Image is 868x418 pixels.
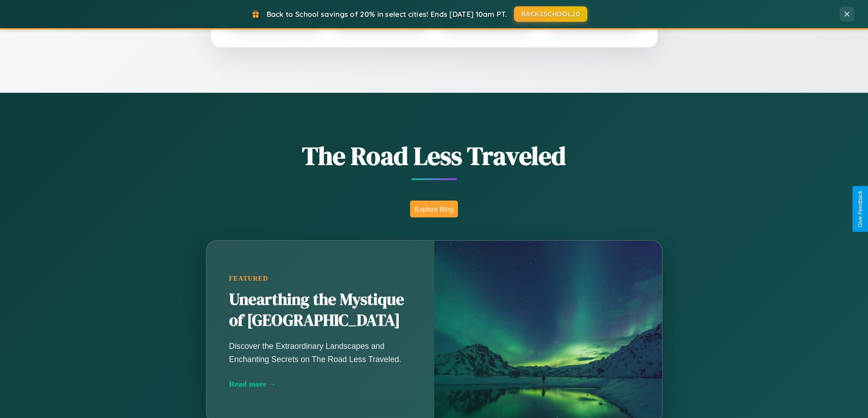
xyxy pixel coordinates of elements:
[267,10,507,19] span: Back to School savings of 20% in select cities! Ends [DATE] 10am PT.
[161,138,708,173] h1: The Road Less Traveled
[229,275,411,282] div: Featured
[857,191,863,227] div: Give Feedback
[410,201,458,217] button: Explore Blog
[229,289,411,331] h2: Unearthing the Mystique of [GEOGRAPHIC_DATA]
[229,379,411,389] div: Read more →
[514,6,587,22] button: BACK2SCHOOL20
[229,340,411,365] p: Discover the Extraordinary Landscapes and Enchanting Secrets on The Road Less Traveled.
